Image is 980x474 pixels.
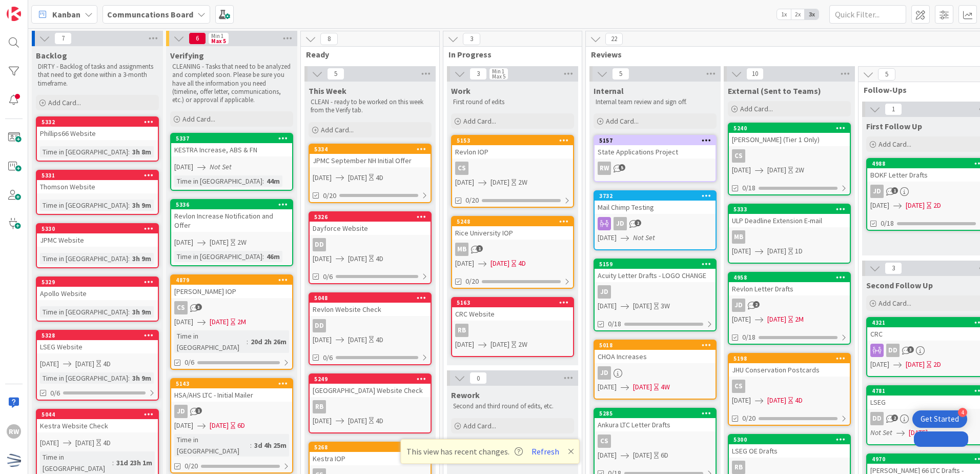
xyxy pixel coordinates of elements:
span: Add Card... [463,116,496,126]
div: 5285 [595,409,716,418]
div: 5248 [457,218,573,225]
div: 5163 [452,298,573,307]
span: [DATE] [906,359,925,370]
div: 5329Apollo Website [37,278,158,300]
div: 2W [518,177,527,188]
div: 46m [264,251,282,262]
div: MB [729,230,850,244]
div: JHU Conservation Postcards [729,363,850,377]
div: CS [732,149,745,163]
div: 4D [518,258,526,269]
span: : [128,253,130,264]
div: Dayforce Website [310,222,431,235]
img: avatar [7,453,21,467]
span: Ready [306,49,426,60]
div: 5337 [171,134,292,143]
div: RW [598,162,611,175]
div: 5300LSEG OE Drafts [729,435,850,458]
div: 5328 [37,331,158,340]
span: [DATE] [455,258,474,269]
div: RB [452,324,573,337]
span: 8 [320,33,338,45]
span: [DATE] [732,246,751,256]
span: 0/20 [465,276,479,287]
div: DD [310,238,431,251]
div: 5048Revlon Website Check [310,293,431,316]
i: Not Set [633,233,655,242]
span: 2 [753,301,760,308]
span: 2x [791,9,805,19]
div: Thomson Website [37,180,158,193]
span: 3x [805,9,819,19]
span: [DATE] [348,334,367,345]
span: 1 [891,187,898,194]
div: DD [313,238,326,251]
span: [DATE] [348,253,367,264]
span: 0/6 [185,357,194,368]
span: 5 [619,164,625,171]
div: 5336 [176,201,292,208]
div: 5198 [729,354,850,363]
div: Time in [GEOGRAPHIC_DATA] [40,146,128,157]
div: 5153Revlon IOP [452,136,573,159]
div: 5153 [457,137,573,144]
div: JD [870,185,884,198]
span: [DATE] [174,237,193,248]
span: [DATE] [313,172,332,183]
span: [DATE] [732,314,751,325]
span: 10 [746,68,764,80]
div: 5331Thomson Website [37,171,158,193]
div: CS [452,162,573,175]
div: 2W [237,237,247,248]
span: Add Card... [879,140,911,149]
span: 5 [878,68,895,81]
span: 0/6 [323,271,333,282]
div: 5337 [176,135,292,142]
div: 5048 [314,294,431,302]
div: 5336Revlon Increase Notification and Offer [171,200,292,232]
span: [DATE] [633,382,652,392]
img: Visit kanbanzone.com [7,7,21,21]
div: 3732 [599,192,716,200]
span: : [128,306,130,318]
p: CLEANING - Tasks that need to be analyzed and completed soon. Please be sure you have all the inf... [172,63,291,104]
span: 0/20 [323,190,336,201]
div: DD [313,319,326,332]
span: This Week [309,86,346,96]
span: 0/20 [465,195,479,206]
div: Revlon Website Check [310,303,431,316]
div: 5331 [37,171,158,180]
div: 5153 [452,136,573,145]
div: MB [732,230,745,244]
div: CS [732,380,745,393]
div: CS [729,380,850,393]
span: In Progress [448,49,569,60]
div: 4D [376,253,383,264]
div: CS [729,149,850,163]
div: 5330 [42,225,158,232]
div: 4879 [171,275,292,285]
div: 5018 [599,342,716,349]
span: [DATE] [906,200,925,211]
div: 4W [661,382,670,392]
span: [DATE] [598,232,617,243]
div: 4D [103,359,111,369]
div: CS [595,434,716,448]
div: 4958 [729,273,850,282]
div: 5334 [314,146,431,153]
div: 2W [518,339,527,350]
p: First round of edits [453,98,572,106]
span: [DATE] [210,317,229,327]
div: 5329 [37,278,158,287]
span: Second Follow Up [866,280,933,290]
span: External (Sent to Teams) [728,86,821,96]
span: [DATE] [174,162,193,172]
div: 5329 [42,279,158,286]
div: Revlon Increase Notification and Offer [171,209,292,232]
div: 5330 [37,224,158,233]
div: 3h 8m [130,146,154,157]
div: JD [598,366,611,380]
div: Max 5 [211,38,226,44]
div: RW [595,162,716,175]
div: Phillips66 Website [37,127,158,140]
